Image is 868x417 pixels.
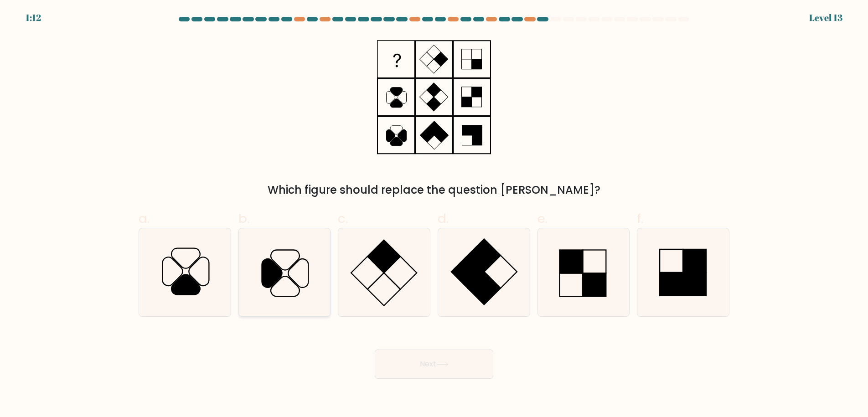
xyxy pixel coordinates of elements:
button: Next [375,350,493,379]
div: Which figure should replace the question [PERSON_NAME]? [144,182,724,198]
span: f. [637,210,643,227]
div: 1:12 [26,11,41,25]
span: a. [139,210,150,227]
span: b. [238,210,249,227]
span: d. [438,210,449,227]
span: e. [537,210,548,227]
div: Level 13 [809,11,842,25]
span: c. [338,210,348,227]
